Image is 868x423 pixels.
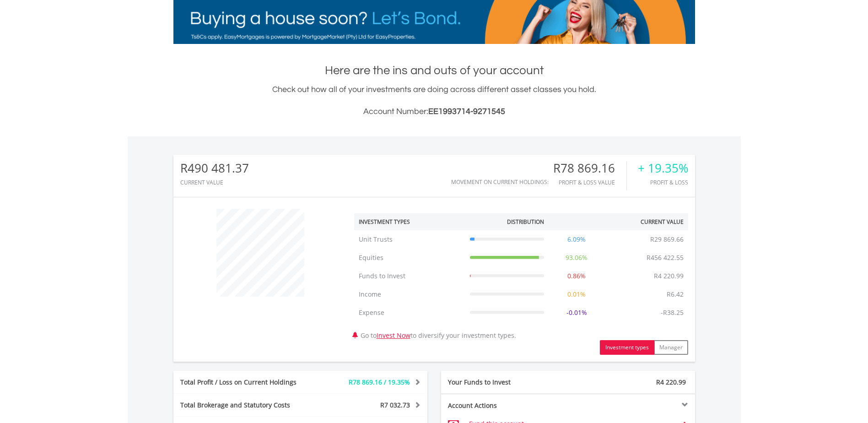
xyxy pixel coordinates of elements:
[604,213,688,230] th: Current Value
[173,378,322,387] div: Total Profit / Loss on Current Holdings
[549,304,604,322] td: -0.01%
[173,401,322,410] div: Total Brokerage and Statutory Costs
[441,378,568,387] div: Your Funds to Invest
[354,249,465,267] td: Equities
[354,285,465,304] td: Income
[549,230,604,249] td: 6.09%
[354,213,465,230] th: Investment Types
[549,249,604,267] td: 93.06%
[377,331,410,340] a: Invest Now
[600,340,654,355] button: Investment types
[654,340,688,355] button: Manager
[656,378,686,386] span: R4 220.99
[173,105,695,118] h3: Account Number:
[354,230,465,249] td: Unit Trusts
[180,179,249,185] div: CURRENT VALUE
[649,267,688,285] td: R4 220.99
[349,378,410,386] span: R78 869.16 / 19.35%
[173,62,695,79] h1: Here are the ins and outs of your account
[662,285,688,304] td: R6.42
[173,83,695,118] div: Check out how all of your investments are doing across different asset classes you hold.
[646,230,688,249] td: R29 869.66
[642,249,688,267] td: R456 422.55
[638,162,688,175] div: + 19.35%
[553,179,626,185] div: Profit & Loss Value
[428,107,505,116] span: EE1993714-9271545
[354,304,465,322] td: Expense
[451,179,549,185] div: Movement on Current Holdings:
[553,162,626,175] div: R78 869.16
[354,267,465,285] td: Funds to Invest
[347,204,695,355] div: Go to to diversify your investment types.
[549,285,604,304] td: 0.01%
[180,162,249,175] div: R490 481.37
[380,401,410,409] span: R7 032.73
[549,267,604,285] td: 0.86%
[441,401,568,410] div: Account Actions
[656,304,688,322] td: -R38.25
[638,179,688,185] div: Profit & Loss
[507,218,544,226] div: Distribution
